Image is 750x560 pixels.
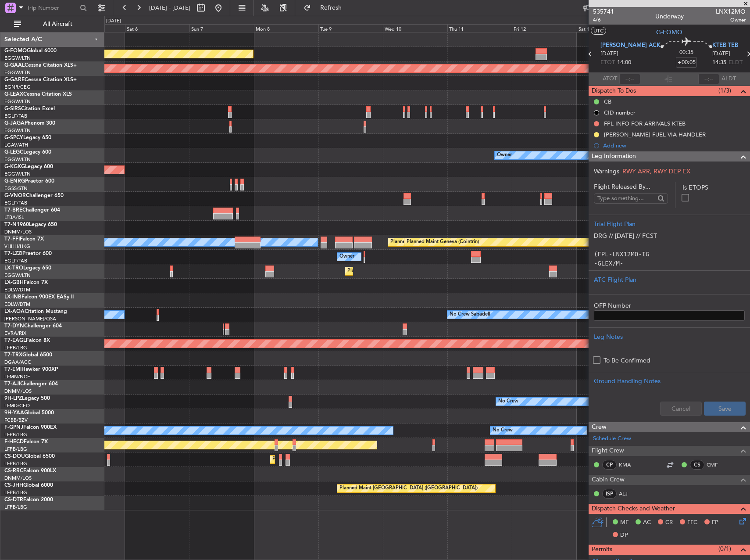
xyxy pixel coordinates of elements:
span: Flight Crew [592,446,624,456]
a: T7-DYNChallenger 604 [4,323,62,329]
span: F-HECD [4,439,24,445]
span: 14:35 [712,58,726,67]
span: [DATE] - [DATE] [149,4,190,12]
input: Trip Number [27,1,77,14]
span: T7-EMI [4,367,21,372]
a: T7-EAGLFalcon 8X [4,338,50,343]
span: LX-GBH [4,280,24,285]
div: CP [602,460,617,470]
span: CS-JHH [4,483,23,488]
div: Warnings [589,167,750,176]
div: No Crew [493,424,513,437]
a: VHHH/HKG [4,243,30,250]
span: ATOT [603,75,617,83]
a: 9H-LPZLegacy 500 [4,396,50,401]
a: F-GPNJFalcon 900EX [4,425,57,430]
span: RWY ARR, RWY DEP EX [622,167,690,176]
span: G-FOMO [4,48,27,54]
a: T7-N1960Legacy 650 [4,222,57,227]
button: All Aircraft [10,17,95,31]
a: G-KGKGLegacy 600 [4,164,53,169]
span: G-LEAX [4,92,23,97]
input: --:-- [619,74,640,84]
div: Underway [655,12,684,21]
div: CID number [604,109,636,116]
a: LFPB/LBG [4,504,27,510]
span: [DATE] [600,50,618,58]
a: KMA [619,461,639,469]
a: EGGW/LTN [4,69,31,76]
span: T7-LZZI [4,251,22,256]
a: LX-TROLegacy 650 [4,266,51,271]
span: CS-DOU [4,454,25,459]
span: Leg Information [592,151,636,162]
div: Tue 9 [318,24,383,32]
div: Owner [497,149,512,162]
span: LX-AOA [4,309,25,314]
a: F-HECDFalcon 7X [4,439,48,445]
span: 14:00 [617,58,631,67]
span: (1/3) [718,86,731,95]
a: T7-TRXGlobal 6500 [4,352,52,358]
a: LFPB/LBG [4,431,27,438]
a: EGLF/FAB [4,258,27,264]
div: CB [604,98,611,105]
a: CS-JHHGlobal 6000 [4,483,53,488]
div: FPL INFO FOR ARRIVALS KTEB [604,120,686,127]
span: G-FOMO [656,28,682,37]
span: G-SIRS [4,106,21,111]
div: No Crew Sabadell [450,308,490,321]
a: G-LEAXCessna Citation XLS [4,92,72,97]
a: CMF [707,461,726,469]
span: Owner [716,16,746,24]
a: G-FOMOGlobal 6000 [4,48,57,54]
a: EGGW/LTN [4,55,31,61]
input: Type something... [597,192,655,205]
label: Is ETOPS [682,183,745,192]
a: EGSS/STN [4,185,28,192]
span: G-JAGA [4,121,25,126]
a: LFPB/LBG [4,460,27,467]
span: Refresh [313,5,350,11]
a: EGLF/FAB [4,113,27,119]
a: CS-DTRFalcon 2000 [4,497,53,503]
div: Planned Maint Dusseldorf [347,265,405,278]
span: All Aircraft [23,21,93,27]
span: G-GAAL [4,63,25,68]
a: LX-AOACitation Mustang [4,309,67,314]
a: EGGW/LTN [4,127,31,134]
span: Permits [592,545,612,555]
span: G-KGKG [4,164,25,169]
a: G-LEGCLegacy 600 [4,150,51,155]
span: Dispatch To-Dos [592,86,636,96]
a: LX-INBFalcon 900EX EASy II [4,294,74,300]
a: EGGW/LTN [4,98,31,105]
div: Thu 11 [447,24,512,32]
a: EDLW/DTM [4,287,30,293]
a: LTBA/ISL [4,214,24,221]
label: To Be Confirmed [604,356,650,365]
a: G-SIRSCitation Excel [4,106,55,111]
a: EDLW/DTM [4,301,30,308]
a: T7-FFIFalcon 7X [4,237,44,242]
div: Planned Maint [GEOGRAPHIC_DATA] ([GEOGRAPHIC_DATA]) [339,482,478,495]
a: EGLF/FAB [4,200,27,206]
div: ATC Flight Plan [594,275,745,284]
div: No Crew [498,395,518,408]
span: LNX12MO [716,7,746,16]
div: [PERSON_NAME] FUEL VIA HANDLER [604,131,706,138]
div: Ground Handling Notes [594,377,745,386]
div: Sat 6 [125,24,189,32]
a: LFPB/LBG [4,345,27,351]
a: FCBB/BZV [4,417,28,424]
button: Refresh [300,1,352,15]
a: G-SPCYLegacy 650 [4,135,51,140]
a: Schedule Crew [593,434,631,443]
span: DP [620,531,628,540]
a: LFMN/NCE [4,373,30,380]
span: 00:35 [679,48,693,57]
span: CS-DTR [4,497,23,503]
span: [DATE] [712,50,730,58]
button: UTC [591,27,606,35]
div: Planned Maint Tianjin ([GEOGRAPHIC_DATA]) [390,236,493,249]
